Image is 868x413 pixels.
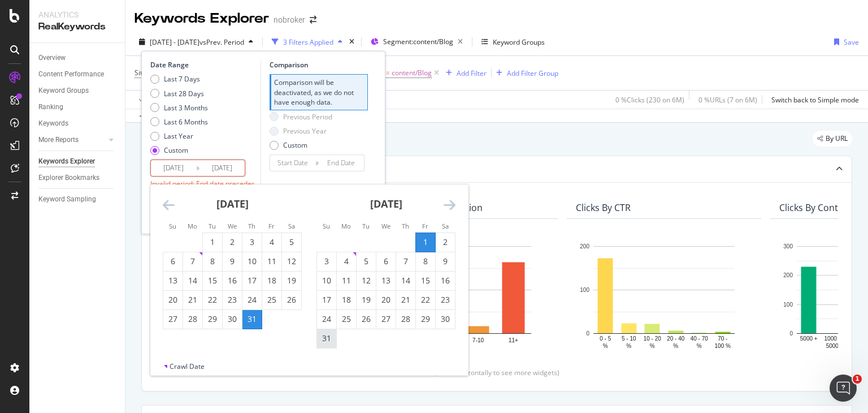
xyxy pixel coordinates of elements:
td: Choose Friday, July 18, 2025 as your check-out date. It’s available. [262,271,282,290]
div: nobroker [274,14,305,25]
div: Previous Year [283,126,327,136]
div: 22 [203,294,222,306]
div: Clicks By CTR [576,202,631,213]
span: 1 [853,375,862,384]
div: arrow-right-arrow-left [310,16,316,24]
button: Add Filter [441,66,487,80]
text: 10 - 20 [644,335,662,342]
button: Switch back to Simple mode [767,91,859,109]
text: % [603,343,608,349]
text: 0 [789,330,793,337]
div: 27 [376,313,396,325]
div: 31 [242,313,262,325]
div: 3 [242,236,262,248]
div: 7 [396,256,415,267]
div: Move forward to switch to the next month. [444,198,455,212]
div: Custom [270,140,332,150]
div: Comparison will be deactivated, as we do not have enough data. [270,74,368,110]
text: 300 [783,243,793,249]
td: Choose Wednesday, July 9, 2025 as your check-out date. It’s available. [223,252,242,271]
td: Choose Saturday, August 2, 2025 as your check-out date. It’s available. [436,233,455,252]
td: Choose Sunday, August 31, 2025 as your check-out date. It’s available. [317,329,337,348]
div: Custom [150,145,208,155]
text: 5000 + [800,335,818,342]
text: 200 [783,273,793,279]
div: Custom [164,145,188,155]
div: Move backward to switch to the previous month. [163,198,175,212]
div: 21 [183,294,202,306]
td: Choose Wednesday, July 2, 2025 as your check-out date. It’s available. [223,233,242,252]
div: 12 [357,275,376,286]
a: Content Performance [38,68,117,80]
small: Su [323,222,330,230]
td: Choose Tuesday, July 15, 2025 as your check-out date. It’s available. [203,271,223,290]
div: Last 28 Days [164,89,204,98]
div: 4 [337,256,356,267]
div: legacy label [813,131,852,147]
div: 29 [416,313,435,325]
td: Choose Tuesday, July 22, 2025 as your check-out date. It’s available. [203,290,223,309]
small: Mo [188,222,197,230]
td: Choose Monday, July 7, 2025 as your check-out date. It’s available. [183,252,203,271]
text: % [673,343,678,349]
td: Choose Saturday, August 9, 2025 as your check-out date. It’s available. [436,252,455,271]
td: Choose Wednesday, August 6, 2025 as your check-out date. It’s available. [376,252,396,271]
span: Segment: content/Blog [383,37,453,46]
div: 23 [436,294,455,306]
td: Choose Wednesday, August 20, 2025 as your check-out date. It’s available. [376,290,396,309]
a: Ranking [38,101,117,113]
div: 20 [376,294,396,306]
div: 3 Filters Applied [283,37,333,47]
td: Choose Saturday, July 5, 2025 as your check-out date. It’s available. [282,233,302,252]
div: 11 [262,256,281,267]
text: 7-10 [472,337,484,343]
span: [DATE] - [DATE] [150,37,199,47]
span: = [386,68,390,78]
td: Choose Monday, August 11, 2025 as your check-out date. It’s available. [337,271,357,290]
td: Choose Friday, July 4, 2025 as your check-out date. It’s available. [262,233,282,252]
a: Keywords [38,118,117,130]
td: Choose Sunday, July 6, 2025 as your check-out date. It’s available. [163,252,183,271]
div: 1 [416,236,435,248]
div: Add Filter [457,68,487,78]
td: Choose Sunday, August 17, 2025 as your check-out date. It’s available. [317,290,337,309]
td: Choose Saturday, July 19, 2025 as your check-out date. It’s available. [282,271,302,290]
button: Add Filter Group [492,66,558,80]
div: (scroll horizontally to see more widgets) [155,368,838,377]
div: 1 [203,236,222,248]
td: Choose Saturday, August 23, 2025 as your check-out date. It’s available. [436,290,455,309]
div: 16 [223,275,242,286]
td: Choose Sunday, August 3, 2025 as your check-out date. It’s available. [317,252,337,271]
div: A chart. [576,240,752,350]
div: 27 [163,313,183,325]
div: Crawl Date [170,362,205,371]
small: Sa [442,222,449,230]
input: Start Date [270,155,315,171]
small: We [228,222,237,230]
text: % [650,343,655,349]
td: Choose Saturday, August 30, 2025 as your check-out date. It’s available. [436,309,455,329]
td: Choose Friday, August 29, 2025 as your check-out date. It’s available. [416,309,436,329]
div: Content Performance [38,68,104,80]
td: Choose Thursday, July 17, 2025 as your check-out date. It’s available. [242,271,262,290]
div: 6 [163,256,183,267]
button: 3 Filters Applied [267,33,347,51]
td: Choose Friday, July 25, 2025 as your check-out date. It’s available. [262,290,282,309]
td: Choose Monday, August 4, 2025 as your check-out date. It’s available. [337,252,357,271]
a: Keywords Explorer [38,156,117,167]
div: 24 [317,313,336,325]
div: 23 [223,294,242,306]
div: 6 [376,256,396,267]
div: Last 6 Months [164,117,208,127]
text: 0 - 5 [600,335,611,342]
div: Last 7 Days [164,74,200,84]
text: 5000 [826,343,839,349]
div: 26 [282,294,301,306]
button: Keyword Groups [477,33,549,51]
div: Explorer Bookmarks [38,172,99,184]
div: 17 [317,294,336,306]
td: Choose Saturday, August 16, 2025 as your check-out date. It’s available. [436,271,455,290]
td: Choose Tuesday, August 12, 2025 as your check-out date. It’s available. [357,271,376,290]
div: 3 [317,256,336,267]
div: 30 [436,313,455,325]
